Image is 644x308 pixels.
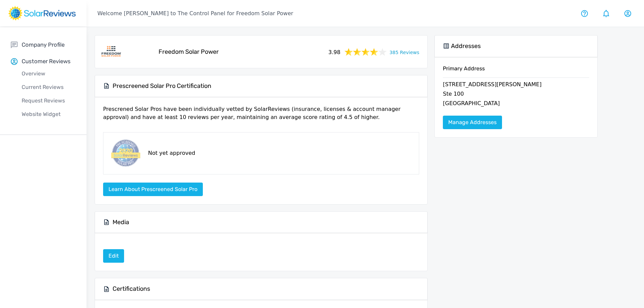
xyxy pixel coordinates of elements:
[113,218,129,226] h5: Media
[22,57,71,66] p: Customer Reviews
[443,65,589,77] h6: Primary Address
[11,83,87,91] p: Current Reviews
[97,9,293,18] p: Welcome [PERSON_NAME] to The Control Panel for Freedom Solar Power
[103,186,203,192] a: Learn about Prescreened Solar Pro
[148,149,195,157] p: Not yet approved
[22,41,65,49] p: Company Profile
[11,110,87,118] p: Website Widget
[11,70,87,78] p: Overview
[159,48,219,56] h5: Freedom Solar Power
[11,97,87,105] p: Request Reviews
[103,249,124,263] a: Edit
[443,116,502,129] a: Manage Addresses
[11,94,87,108] a: Request Reviews
[113,82,211,90] h5: Prescreened Solar Pro Certification
[103,253,124,259] a: Edit
[443,80,589,90] p: [STREET_ADDRESS][PERSON_NAME]
[103,183,203,196] button: Learn about Prescreened Solar Pro
[109,138,141,169] img: prescreened-badge.png
[443,90,589,99] p: Ste 100
[443,99,589,109] p: [GEOGRAPHIC_DATA]
[389,48,419,56] a: 385 Reviews
[11,80,87,94] a: Current Reviews
[113,285,150,293] h5: Certifications
[451,42,481,50] h5: Addresses
[103,105,419,127] p: Prescrened Solar Pros have been individually vetted by SolarReviews (insurance, licenses & accoun...
[11,67,87,80] a: Overview
[328,47,340,56] span: 3.98
[11,108,87,121] a: Website Widget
